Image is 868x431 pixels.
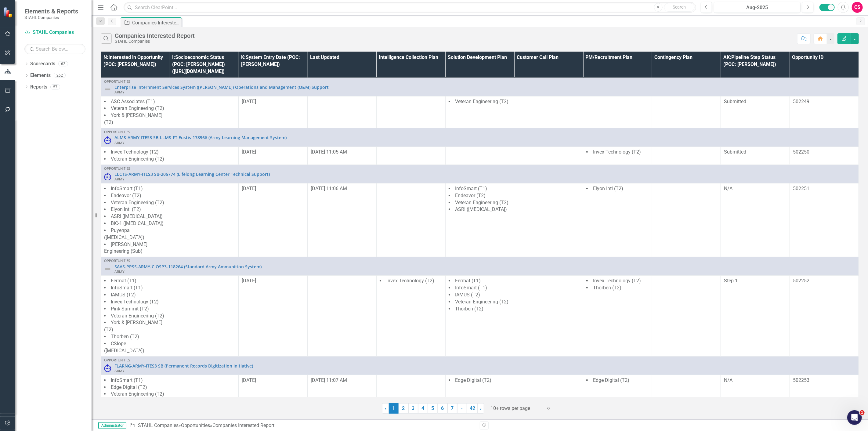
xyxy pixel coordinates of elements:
span: Invex Technology (T2) [593,278,641,284]
td: Double-Click to Edit [652,375,721,407]
span: Submitted [724,149,746,155]
td: Double-Click to Edit [652,276,721,356]
button: Aug-2025 [714,2,801,13]
span: Edge Digital (T2) [593,377,629,383]
span: ‹ [385,405,386,411]
span: Veteran Engineering (T2) [111,200,164,205]
div: Opportunities [104,167,855,170]
span: Elyon Intl (T2) [111,206,141,212]
span: ASC Associates (T1) [111,99,155,104]
td: Double-Click to Edit [652,183,721,257]
span: Veteran Engineering (T2) [111,156,164,162]
td: Double-Click to Edit Right Click for Context Menu [101,356,859,375]
td: Double-Click to Edit [170,375,239,407]
div: Aug-2025 [716,4,798,11]
iframe: Intercom live chat [847,410,862,425]
img: Not Defined [104,265,111,273]
a: 2 [399,403,408,414]
span: Thorben (T2) [455,306,484,312]
td: Double-Click to Edit [239,276,308,356]
td: Double-Click to Edit [239,375,308,407]
div: 62 [58,61,68,67]
span: InfoSmart (T1) [111,285,143,291]
span: York & [PERSON_NAME] (T2) [104,112,162,125]
span: Pink Summit (T2) [111,306,149,312]
span: [DATE] [242,186,256,191]
span: Thorben (T2) [593,285,621,291]
td: Double-Click to Edit [101,183,170,257]
span: Veteran Engineering (T2) [111,313,164,319]
td: Double-Click to Edit [376,183,445,257]
td: Double-Click to Edit [583,183,652,257]
td: Double-Click to Edit [239,96,308,128]
span: [DATE] [242,99,256,104]
span: Veteran Engineering (T2) [455,299,509,305]
span: N/A [724,377,732,383]
span: ARMY [114,176,125,181]
span: [PERSON_NAME] Engineering (Sub) [104,241,147,254]
td: Double-Click to Edit [170,183,239,257]
span: Puyenpa ([MEDICAL_DATA]) [104,227,144,240]
div: 57 [50,84,60,89]
a: STAHL Companies [138,422,179,428]
td: Double-Click to Edit [445,147,514,165]
a: ALMS-ARMY-ITES3 SB-LLMS-FT Eustis-178966 (Army Learning Management System) [114,135,855,140]
button: Search [664,3,695,12]
span: Edge Digital (T2) [111,384,147,390]
div: Opportunities [104,130,855,134]
span: N/A [724,186,732,191]
a: 42 [467,403,478,414]
td: Double-Click to Edit [514,147,583,165]
td: Double-Click to Edit [170,276,239,356]
td: Double-Click to Edit [445,276,514,356]
span: ARMY [114,140,125,145]
span: 1 [389,403,399,414]
span: CSlope ([MEDICAL_DATA]) [104,341,144,353]
a: Opportunities [181,422,210,428]
span: ASRI ([MEDICAL_DATA]) [455,206,507,212]
img: Submitted [104,136,111,144]
span: Submitted [724,99,746,104]
input: Search ClearPoint... [124,2,696,13]
td: Double-Click to Edit [101,147,170,165]
span: Invex Technology (T2) [386,278,434,284]
div: 502250 [793,149,855,156]
input: Search Below... [24,44,85,54]
td: Double-Click to Edit Right Click for Context Menu [101,128,859,147]
div: 502251 [793,185,855,192]
img: Not Defined [104,86,111,93]
td: Double-Click to Edit Right Click for Context Menu [101,165,859,183]
span: ARMY [114,269,125,274]
td: Double-Click to Edit [583,375,652,407]
div: [DATE] 11:07 AM [311,377,373,384]
td: Double-Click to Edit [445,96,514,128]
td: Double-Click to Edit [239,183,308,257]
span: Thorben (T2) [111,334,139,339]
span: Administrator [98,422,126,429]
span: Endeavor (T2) [111,193,141,198]
span: Veteran Engineering (T2) [455,99,509,104]
div: Opportunities [104,259,855,263]
span: Fermat (T1) [111,278,136,284]
span: InfoSmart (T1) [111,377,143,383]
a: 7 [447,403,457,414]
span: Edge Digital (T2) [455,377,492,383]
span: BiC-1 ([MEDICAL_DATA]) [111,220,164,226]
span: Fermat (T1) [455,278,481,284]
div: » » [129,422,475,429]
div: 502249 [793,98,855,105]
td: Double-Click to Edit [514,375,583,407]
span: Elements & Reports [24,8,78,15]
div: 502253 [793,377,855,384]
td: Double-Click to Edit [101,375,170,407]
td: Double-Click to Edit Right Click for Context Menu [101,78,859,96]
td: Double-Click to Edit [101,96,170,128]
div: Opportunities [104,80,855,83]
a: 4 [418,403,428,414]
a: FLARNG-ARMY-ITES3 SB (Permanent Records Digitization Initiative) [114,364,855,368]
span: Veteran Engineering (T2) [111,391,164,397]
span: 1 [860,410,865,415]
div: [DATE] 11:06 AM [311,185,373,192]
span: Veteran Engineering (T2) [111,105,164,111]
a: STAHL Companies [24,29,85,36]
